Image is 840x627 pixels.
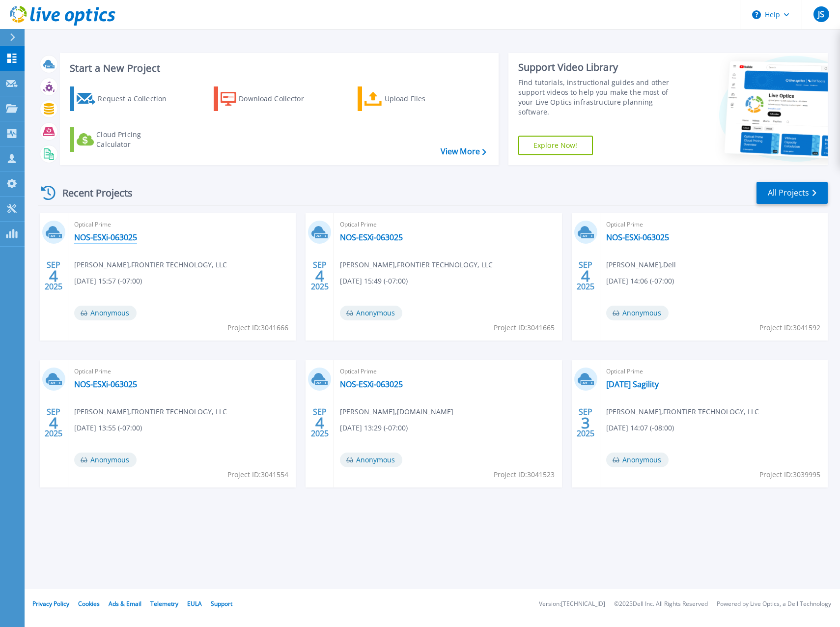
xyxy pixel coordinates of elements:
[44,258,63,294] div: SEP 2025
[358,86,467,111] a: Upload Files
[494,469,555,480] span: Project ID: 3041523
[49,419,58,427] span: 4
[518,136,593,155] a: Explore Now!
[340,276,408,286] span: [DATE] 15:49 (-07:00)
[606,276,674,286] span: [DATE] 14:06 (-07:00)
[340,423,408,433] span: [DATE] 13:29 (-07:00)
[759,469,820,480] span: Project ID: 3039995
[518,61,680,74] div: Support Video Library
[539,601,605,607] li: Version: [TECHNICAL_ID]
[315,272,324,280] span: 4
[606,379,659,389] a: [DATE] Sagility
[606,306,669,320] span: Anonymous
[340,219,556,230] span: Optical Prime
[310,258,329,294] div: SEP 2025
[96,130,175,149] div: Cloud Pricing Calculator
[78,599,100,608] a: Cookies
[38,181,146,205] div: Recent Projects
[441,147,486,156] a: View More
[74,276,142,286] span: [DATE] 15:57 (-07:00)
[187,599,202,608] a: EULA
[606,366,822,377] span: Optical Prime
[74,259,227,270] span: [PERSON_NAME] , FRONTIER TECHNOLOGY, LLC
[614,601,708,607] li: © 2025 Dell Inc. All Rights Reserved
[581,419,590,427] span: 3
[315,419,324,427] span: 4
[214,86,323,111] a: Download Collector
[70,63,486,74] h3: Start a New Project
[340,453,402,467] span: Anonymous
[606,219,822,230] span: Optical Prime
[98,89,176,109] div: Request a Collection
[74,406,227,417] span: [PERSON_NAME] , FRONTIER TECHNOLOGY, LLC
[239,89,317,109] div: Download Collector
[606,453,669,467] span: Anonymous
[227,322,288,333] span: Project ID: 3041666
[606,406,759,417] span: [PERSON_NAME] , FRONTIER TECHNOLOGY, LLC
[211,599,232,608] a: Support
[518,78,680,117] div: Find tutorials, instructional guides and other support videos to help you make the most of your L...
[227,469,288,480] span: Project ID: 3041554
[74,232,137,242] a: NOS-ESXi-063025
[385,89,463,109] div: Upload Files
[340,232,403,242] a: NOS-ESXi-063025
[74,453,137,467] span: Anonymous
[32,599,69,608] a: Privacy Policy
[74,423,142,433] span: [DATE] 13:55 (-07:00)
[340,259,493,270] span: [PERSON_NAME] , FRONTIER TECHNOLOGY, LLC
[70,86,179,111] a: Request a Collection
[44,405,63,441] div: SEP 2025
[340,306,402,320] span: Anonymous
[759,322,820,333] span: Project ID: 3041592
[49,272,58,280] span: 4
[818,10,824,18] span: JS
[494,322,555,333] span: Project ID: 3041665
[74,219,290,230] span: Optical Prime
[340,406,453,417] span: [PERSON_NAME] , [DOMAIN_NAME]
[606,259,676,270] span: [PERSON_NAME] , Dell
[717,601,831,607] li: Powered by Live Optics, a Dell Technology
[74,379,137,389] a: NOS-ESXi-063025
[310,405,329,441] div: SEP 2025
[606,423,674,433] span: [DATE] 14:07 (-08:00)
[150,599,178,608] a: Telemetry
[576,258,595,294] div: SEP 2025
[576,405,595,441] div: SEP 2025
[756,182,828,204] a: All Projects
[109,599,141,608] a: Ads & Email
[340,379,403,389] a: NOS-ESXi-063025
[340,366,556,377] span: Optical Prime
[70,127,179,152] a: Cloud Pricing Calculator
[74,366,290,377] span: Optical Prime
[606,232,669,242] a: NOS-ESXi-063025
[581,272,590,280] span: 4
[74,306,137,320] span: Anonymous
